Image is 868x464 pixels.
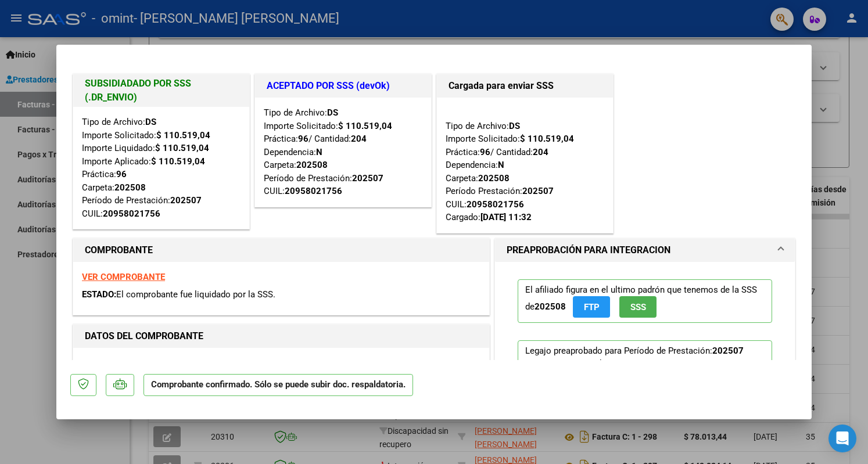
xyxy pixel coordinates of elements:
strong: 204 [533,147,548,157]
div: 20958021756 [285,185,342,198]
a: VER COMPROBANTE [82,272,165,282]
div: 20958021756 [103,207,160,221]
strong: DS [145,117,156,127]
h1: ACEPTADO POR SSS (devOk) [267,79,419,93]
strong: 202508 [478,173,510,184]
div: Ver Legajo Asociado [525,357,607,370]
strong: N [316,147,322,157]
div: Tipo de Archivo: Importe Solicitado: Práctica: / Cantidad: Dependencia: Carpeta: Período Prestaci... [446,106,604,224]
h1: PREAPROBACIÓN PARA INTEGRACION [507,243,670,257]
strong: 96 [116,169,127,179]
strong: DS [327,107,338,118]
button: FTP [573,296,610,318]
h1: Cargada para enviar SSS [449,79,601,93]
strong: COMPROBANTE [85,244,153,256]
button: SSS [619,296,657,318]
strong: 204 [351,134,367,144]
strong: $ 110.519,04 [338,121,392,131]
strong: $ 110.519,04 [156,130,210,141]
strong: $ 110.519,04 [155,143,209,153]
strong: DS [509,121,520,131]
mat-expansion-panel-header: PREAPROBACIÓN PARA INTEGRACION [495,239,795,262]
p: El afiliado figura en el ultimo padrón que tenemos de la SSS de [518,279,772,323]
strong: DATOS DEL COMPROBANTE [85,330,203,341]
strong: 202507 [170,195,202,206]
strong: N [498,160,504,170]
strong: 202507 [522,186,554,196]
strong: 96 [480,147,490,157]
strong: 202507 [712,346,744,356]
span: FTP [584,302,600,312]
strong: 96 [298,134,309,144]
div: Tipo de Archivo: Importe Solicitado: Práctica: / Cantidad: Dependencia: Carpeta: Período de Prest... [264,106,422,198]
strong: 202508 [535,301,566,312]
div: Open Intercom Messenger [828,425,856,452]
span: El comprobante fue liquidado por la SSS. [116,289,275,300]
h1: SUBSIDIADADO POR SSS (.DR_ENVIO) [85,77,238,105]
span: ESTADO: [82,289,116,300]
strong: $ 110.519,04 [520,134,574,144]
div: Tipo de Archivo: Importe Solicitado: Importe Liquidado: Importe Aplicado: Práctica: Carpeta: Perí... [82,116,241,220]
strong: $ 110.519,04 [151,156,205,167]
strong: [DATE] 11:32 [480,212,532,222]
p: Comprobante confirmado. Sólo se puede subir doc. respaldatoria. [144,374,413,397]
strong: 202507 [352,173,383,184]
div: 20958021756 [467,198,524,211]
span: SSS [630,302,646,312]
strong: 202508 [296,160,328,170]
strong: 202508 [114,182,146,193]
